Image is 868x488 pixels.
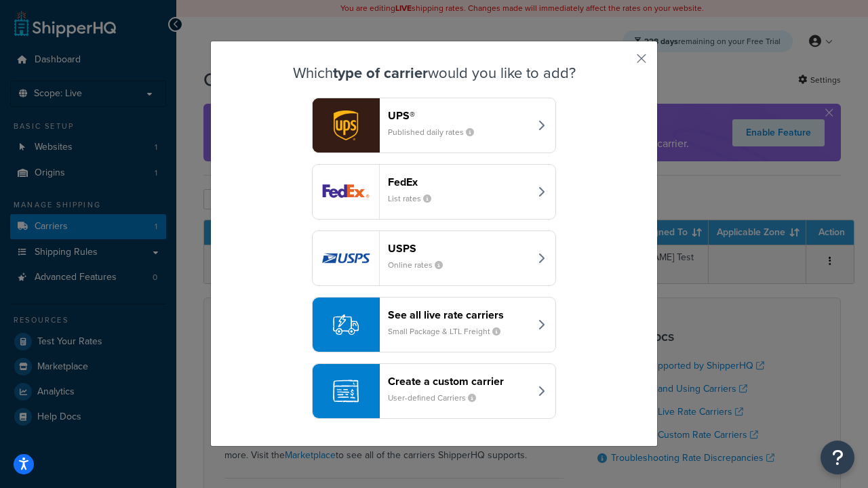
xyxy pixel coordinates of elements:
h3: Which would you like to add? [245,65,623,81]
header: FedEx [388,176,530,188]
strong: type of carrier [333,62,428,84]
button: fedEx logoFedExList rates [312,164,556,220]
button: Open Resource Center [821,441,854,474]
small: Published daily rates [388,126,485,138]
small: User-defined Carriers [388,392,487,404]
header: USPS [388,242,530,255]
header: Create a custom carrier [388,375,530,388]
small: Small Package & LTL Freight [388,325,511,338]
small: Online rates [388,259,454,271]
button: See all live rate carriersSmall Package & LTL Freight [312,297,556,352]
button: Create a custom carrierUser-defined Carriers [312,363,556,419]
small: List rates [388,192,442,205]
img: fedEx logo [313,165,379,219]
img: icon-carrier-liverate-becf4550.svg [333,312,359,338]
button: ups logoUPS®Published daily rates [312,98,556,153]
img: usps logo [313,231,379,285]
header: UPS® [388,109,530,122]
img: ups logo [313,98,379,152]
button: usps logoUSPSOnline rates [312,230,556,286]
header: See all live rate carriers [388,308,530,321]
img: icon-carrier-custom-c93b8a24.svg [333,378,359,404]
